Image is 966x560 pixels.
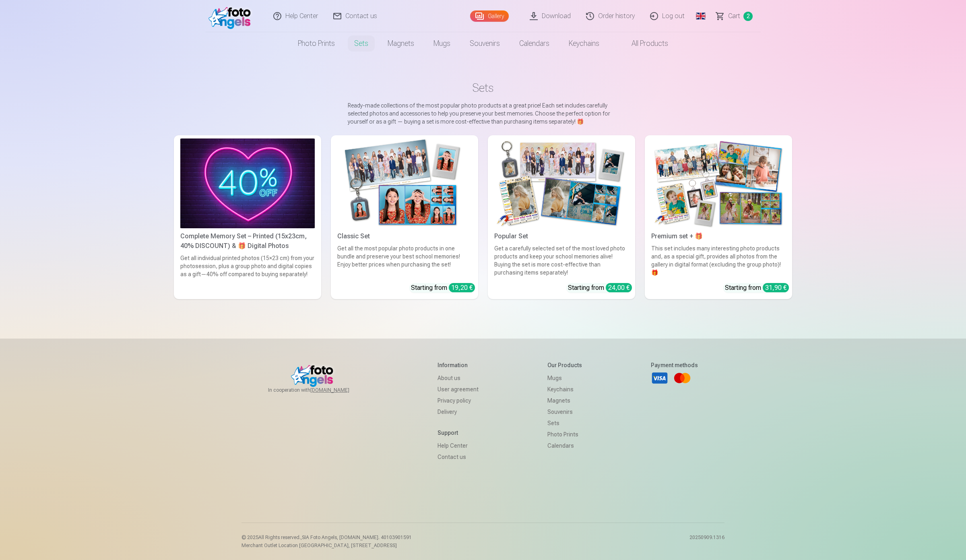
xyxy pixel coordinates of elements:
a: Complete Memory Set – Printed (15x23cm, 40% DISCOUNT) & 🎁 Digital PhotosComplete Memory Set – Pri... [174,135,321,299]
a: [DOMAIN_NAME] [310,387,369,393]
div: Starting from [411,283,475,293]
a: Calendars [547,440,582,451]
a: Souvenirs [460,32,510,55]
a: Mastercard [673,369,691,387]
div: Classic Set [334,231,475,241]
div: Popular Set [491,231,632,241]
a: Photo prints [288,32,345,55]
p: © 2025 All Rights reserved. , [242,534,412,541]
span: Сart [728,11,740,21]
a: Sets [547,417,582,429]
div: Get all individual printed photos (15×23 cm) from your photosession, plus a group photo and digit... [177,254,318,296]
span: SIA Foto Angels, [DOMAIN_NAME]. 40103901591 [302,535,412,540]
div: Get all the most popular photo products in one bundle and preserve your best school memories! Enj... [334,244,475,277]
a: Keychains [547,384,582,395]
a: Classic SetClassic SetGet all the most popular photo products in one bundle and preserve your bes... [331,135,478,299]
a: Visa [651,369,669,387]
img: Popular Set [494,138,629,228]
a: Mugs [547,372,582,384]
a: Help Center [438,440,479,451]
div: Starting from [725,283,789,293]
a: Souvenirs [547,406,582,417]
span: In cooperation with [268,387,369,393]
a: Premium set + 🎁 Premium set + 🎁This set includes many interesting photo products and, as a specia... [645,135,792,299]
img: Classic Set [337,138,472,228]
a: Sets [345,32,378,55]
a: Magnets [378,32,424,55]
a: About us [438,372,479,384]
a: User agreement [438,384,479,395]
a: Delivery [438,406,479,417]
div: 24,00 € [606,283,632,292]
img: Complete Memory Set – Printed (15x23cm, 40% DISCOUNT) & 🎁 Digital Photos [180,138,315,228]
h1: Sets [180,81,786,95]
a: Mugs [424,32,460,55]
a: All products [609,32,678,55]
a: Magnets [547,395,582,406]
a: Calendars [510,32,559,55]
a: Privacy policy [438,395,479,406]
p: Ready-made collections of the most popular photo products at a great price! Each set includes car... [348,101,618,126]
h5: Our products [547,361,582,369]
div: 19,20 € [449,283,475,292]
h5: Information [438,361,479,369]
a: Popular SetPopular SetGet a carefully selected set of the most loved photo products and keep your... [488,135,635,299]
img: Premium set + 🎁 [651,138,786,228]
a: Photo prints [547,429,582,440]
h5: Support [438,429,479,437]
div: Get a carefully selected set of the most loved photo products and keep your school memories alive... [491,244,632,277]
p: 20250909.1316 [689,534,724,549]
div: Starting from [568,283,632,293]
a: Contact us [438,451,479,463]
div: Complete Memory Set – Printed (15x23cm, 40% DISCOUNT) & 🎁 Digital Photos [177,231,318,251]
span: 2 [743,12,753,21]
img: /fa1 [208,3,255,29]
div: 31,90 € [763,283,789,292]
div: This set includes many interesting photo products and, as a special gift, provides all photos fro... [648,244,789,277]
h5: Payment methods [651,361,698,369]
a: Keychains [559,32,609,55]
a: Gallery [470,10,509,22]
p: Merchant Outlet Location [GEOGRAPHIC_DATA], [STREET_ADDRESS] [242,542,412,549]
div: Premium set + 🎁 [648,231,789,241]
